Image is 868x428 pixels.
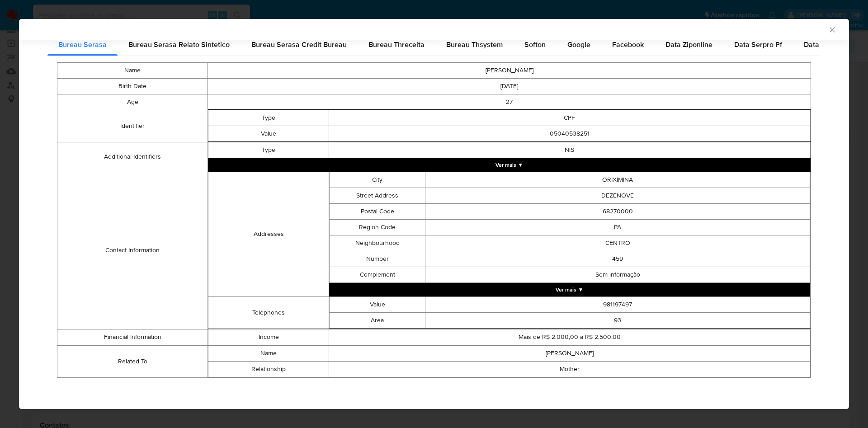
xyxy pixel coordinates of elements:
[329,219,425,235] td: Region Code
[47,34,821,56] div: Detailed external info
[446,39,503,50] span: Bureau Thsystem
[329,203,425,219] td: Postal Code
[329,188,425,203] td: Street Address
[329,296,425,312] td: Value
[425,267,810,282] td: Sem informação
[57,172,208,329] td: Contact Information
[612,39,644,50] span: Facebook
[329,361,810,377] td: Mother
[251,39,347,50] span: Bureau Serasa Credit Bureau
[19,19,849,409] div: closure-recommendation-modal
[425,312,810,328] td: 93
[208,126,329,141] td: Value
[329,110,810,126] td: CPF
[208,361,329,377] td: Relationship
[329,312,425,328] td: Area
[57,110,208,142] td: Identifier
[208,110,329,126] td: Type
[425,251,810,267] td: 459
[368,39,425,50] span: Bureau Threceita
[425,203,810,219] td: 68270000
[208,296,329,329] td: Telephones
[208,62,811,78] td: [PERSON_NAME]
[57,329,208,345] td: Financial Information
[425,172,810,188] td: ORIXIMINA
[57,62,208,78] td: Name
[208,94,811,110] td: 27
[804,39,851,50] span: Data Serpro Pj
[524,39,546,50] span: Softon
[329,267,425,282] td: Complement
[329,142,810,158] td: NIS
[57,345,208,377] td: Related To
[57,94,208,110] td: Age
[665,39,712,50] span: Data Ziponline
[208,345,329,361] td: Name
[329,345,810,361] td: [PERSON_NAME]
[57,142,208,172] td: Additional Identifiers
[329,235,425,251] td: Neighbourhood
[425,219,810,235] td: PA
[208,158,811,172] button: Expand array
[128,39,230,50] span: Bureau Serasa Relato Sintetico
[425,188,810,203] td: DEZENOVE
[208,172,329,296] td: Addresses
[208,142,329,158] td: Type
[208,78,811,94] td: [DATE]
[567,39,590,50] span: Google
[425,296,810,312] td: 981197497
[208,329,329,345] td: Income
[329,329,810,345] td: Mais de R$ 2.000,00 a R$ 2.500,00
[329,126,810,141] td: 05040538251
[57,78,208,94] td: Birth Date
[329,283,810,296] button: Expand array
[828,25,836,33] button: Fechar a janela
[425,235,810,251] td: CENTRO
[58,39,107,50] span: Bureau Serasa
[329,251,425,267] td: Number
[734,39,782,50] span: Data Serpro Pf
[329,172,425,188] td: City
